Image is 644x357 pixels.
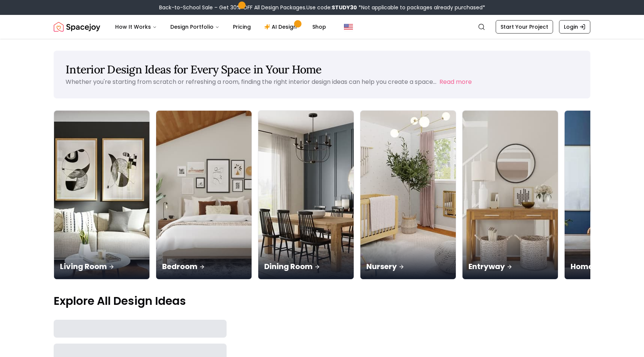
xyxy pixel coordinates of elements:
a: Spacejoy [54,19,100,34]
img: United States [344,22,353,31]
p: Dining Room [264,261,348,272]
div: Back-to-School Sale – Get 30% OFF All Design Packages. [159,4,485,11]
img: Living Room [54,111,149,279]
b: STUDY30 [332,4,357,11]
p: Nursery [366,261,450,272]
img: Nursery [360,111,456,279]
a: BedroomBedroom [156,110,252,279]
p: Living Room [60,261,143,272]
a: Pricing [227,19,257,34]
img: Bedroom [156,111,252,279]
a: AI Design [258,19,305,34]
img: Dining Room [258,111,354,279]
p: Whether you're starting from scratch or refreshing a room, finding the right interior design idea... [66,78,436,86]
a: Shop [306,19,332,34]
button: Read more [439,78,472,86]
a: Living RoomLiving Room [54,110,150,279]
a: Start Your Project [496,20,553,34]
button: How It Works [109,19,163,34]
img: Spacejoy Logo [54,19,100,34]
a: EntrywayEntryway [462,110,558,279]
p: Bedroom [162,261,246,272]
nav: Global [54,15,590,39]
h1: Interior Design Ideas for Every Space in Your Home [66,63,578,76]
p: Explore All Design Ideas [54,294,590,308]
button: Design Portfolio [164,19,225,34]
p: Entryway [468,261,552,272]
img: Entryway [463,111,558,279]
span: *Not applicable to packages already purchased* [357,4,485,11]
a: Dining RoomDining Room [258,110,354,279]
nav: Main [109,19,332,34]
a: Login [559,20,590,34]
a: NurseryNursery [360,110,456,279]
span: Use code: [306,4,357,11]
